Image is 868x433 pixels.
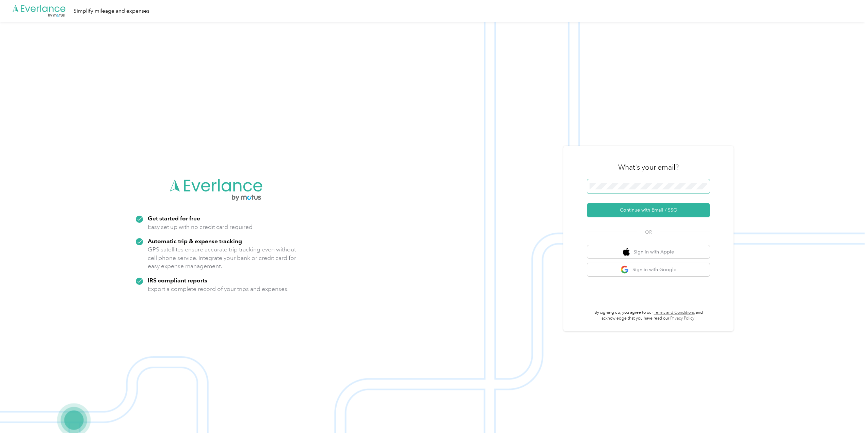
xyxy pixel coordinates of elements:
[623,248,630,256] img: apple logo
[148,237,242,245] strong: Automatic trip & expense tracking
[621,265,629,274] img: google logo
[587,245,710,259] button: apple logoSign in with Apple
[148,223,253,231] p: Easy set up with no credit card required
[148,215,200,222] strong: Get started for free
[74,7,149,15] div: Simplify mileage and expenses
[148,285,289,293] p: Export a complete record of your trips and expenses.
[670,316,694,321] a: Privacy Policy
[654,310,695,315] a: Terms and Conditions
[587,310,710,322] p: By signing up, you agree to our and acknowledge that you have read our .
[587,263,710,276] button: google logoSign in with Google
[148,277,207,284] strong: IRS compliant reports
[148,245,296,270] p: GPS satellites ensure accurate trip tracking even without cell phone service. Integrate your bank...
[637,229,660,236] span: OR
[587,203,710,217] button: Continue with Email / SSO
[618,163,679,172] h3: What's your email?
